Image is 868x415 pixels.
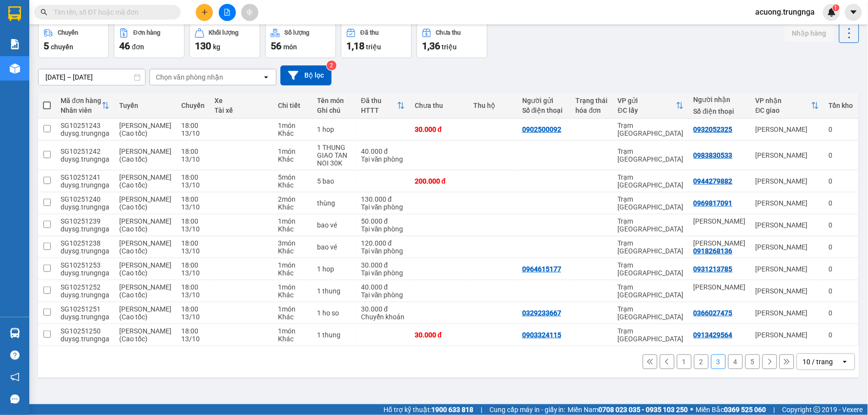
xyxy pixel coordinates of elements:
[181,283,205,291] div: 18:00
[694,125,733,133] div: 0932052325
[317,221,351,229] div: bao vé
[56,93,114,119] th: Toggle SortBy
[829,265,853,273] div: 0
[361,261,405,269] div: 30.000 đ
[61,335,109,343] div: duysg.trungnga
[618,327,684,343] div: Trạm [GEOGRAPHIC_DATA]
[829,243,853,251] div: 0
[181,181,205,189] div: 13/10
[694,96,746,104] div: Người nhận
[694,309,733,317] div: 0366027475
[283,43,297,51] span: món
[262,73,270,81] svg: open
[694,199,733,207] div: 0969817091
[10,63,20,74] img: warehouse-icon
[696,404,766,415] span: Miền Bắc
[119,217,171,233] span: [PERSON_NAME] (Cao tốc)
[181,269,205,277] div: 13/10
[280,65,332,85] button: Bộ lọc
[61,239,109,247] div: SG10251238
[361,225,405,233] div: Tại văn phòng
[190,23,260,58] button: Khối lượng130kg
[361,97,397,104] div: Đã thu
[51,43,73,51] span: chuyến
[724,406,766,414] strong: 0369 525 060
[694,239,746,247] div: KIM LOAN
[246,9,253,16] span: aim
[265,23,336,58] button: Số lượng56món
[317,199,351,207] div: thùng
[829,287,853,295] div: 0
[181,173,205,181] div: 18:00
[181,247,205,255] div: 13/10
[618,122,684,137] div: Trạm [GEOGRAPHIC_DATA]
[361,269,405,277] div: Tại văn phòng
[278,239,307,247] div: 3 món
[694,151,733,159] div: 0983830533
[10,39,20,49] img: solution-icon
[774,404,775,415] span: |
[181,335,205,343] div: 13/10
[415,125,464,133] div: 30.000 đ
[522,106,566,114] div: Số điện thoại
[341,23,412,58] button: Đã thu1,18 triệu
[61,155,109,163] div: duysg.trungnga
[694,247,733,255] div: 0918268136
[473,102,512,109] div: Thu hộ
[361,247,405,255] div: Tại văn phòng
[317,97,351,104] div: Tên món
[618,195,684,211] div: Trạm [GEOGRAPHIC_DATA]
[756,125,819,133] div: [PERSON_NAME]
[361,106,397,114] div: HTTT
[61,195,109,203] div: SG10251240
[489,404,566,415] span: Cung cấp máy in - giấy in:
[728,354,743,369] button: 4
[61,305,109,313] div: SG10251251
[61,261,109,269] div: SG10251253
[317,177,351,185] div: 5 bao
[119,102,171,109] div: Tuyến
[278,203,307,211] div: Khác
[271,40,281,52] span: 56
[522,97,566,104] div: Người gửi
[181,147,205,155] div: 18:00
[803,357,833,367] div: 10 / trang
[745,354,760,369] button: 5
[317,125,351,133] div: 1 hop
[181,155,205,163] div: 13/10
[576,106,608,114] div: hóa đơn
[415,177,464,185] div: 200.000 đ
[119,40,130,52] span: 46
[10,373,20,382] span: notification
[317,331,351,339] div: 1 thung
[756,243,819,251] div: [PERSON_NAME]
[618,239,684,255] div: Trạm [GEOGRAPHIC_DATA]
[845,4,862,21] button: caret-down
[694,265,733,273] div: 0931213785
[317,144,351,151] div: 1 THUNG
[829,102,853,109] div: Tồn kho
[181,261,205,269] div: 18:00
[613,93,689,119] th: Toggle SortBy
[181,291,205,299] div: 13/10
[522,125,561,133] div: 0902500092
[431,406,473,414] strong: 1900 633 818
[618,106,676,114] div: ĐC lấy
[841,358,849,366] svg: open
[346,40,364,52] span: 1,18
[748,6,823,18] span: acuong.trungnga
[829,177,853,185] div: 0
[181,122,205,129] div: 18:00
[181,129,205,137] div: 13/10
[361,291,405,299] div: Tại văn phòng
[756,331,819,339] div: [PERSON_NAME]
[114,23,185,58] button: Đơn hàng46đơn
[361,203,405,211] div: Tại văn phòng
[181,203,205,211] div: 13/10
[61,247,109,255] div: duysg.trungnga
[415,102,464,109] div: Chưa thu
[694,217,746,225] div: Hải Vân
[61,147,109,155] div: SG10251242
[618,147,684,163] div: Trạm [GEOGRAPHIC_DATA]
[278,173,307,181] div: 5 món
